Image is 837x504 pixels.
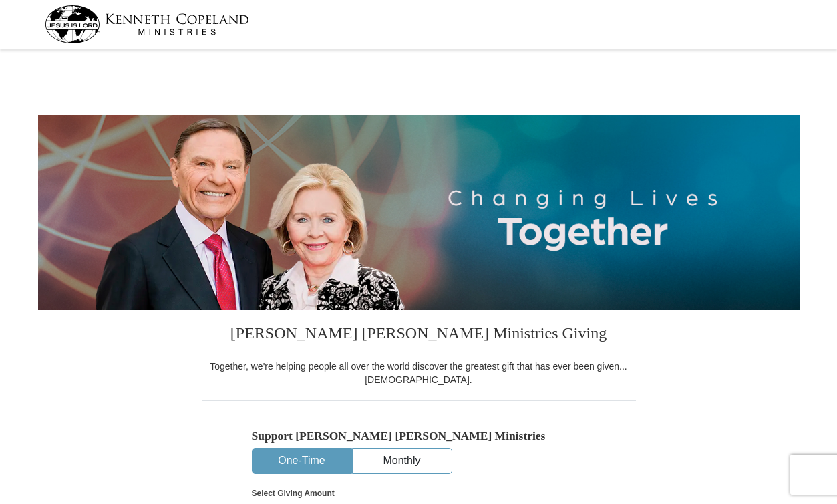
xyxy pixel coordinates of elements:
[252,489,335,498] strong: Select Giving Amount
[253,449,351,473] button: One-Time
[202,360,636,386] div: Together, we're helping people all over the world discover the greatest gift that has ever been g...
[252,429,586,443] h5: Support [PERSON_NAME] [PERSON_NAME] Ministries
[353,449,452,473] button: Monthly
[45,5,249,43] img: kcm-header-logo.svg
[202,310,636,360] h3: [PERSON_NAME] [PERSON_NAME] Ministries Giving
